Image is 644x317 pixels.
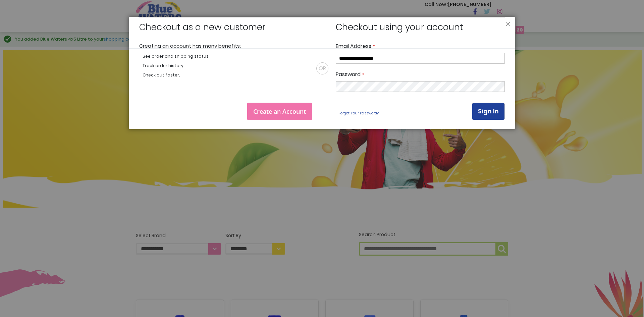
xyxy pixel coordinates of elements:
span: Sign In [478,107,499,115]
span: Password [336,70,361,78]
span: Create an Account [253,107,306,115]
a: Create an Account [247,103,312,120]
a: Forgot Your Password? [336,108,381,118]
li: See order and shipping status. [143,53,312,59]
li: Track order history. [143,63,312,69]
span: Forgot Your Password? [338,110,379,116]
button: Sign In [472,103,505,120]
li: Check out faster. [143,72,312,78]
